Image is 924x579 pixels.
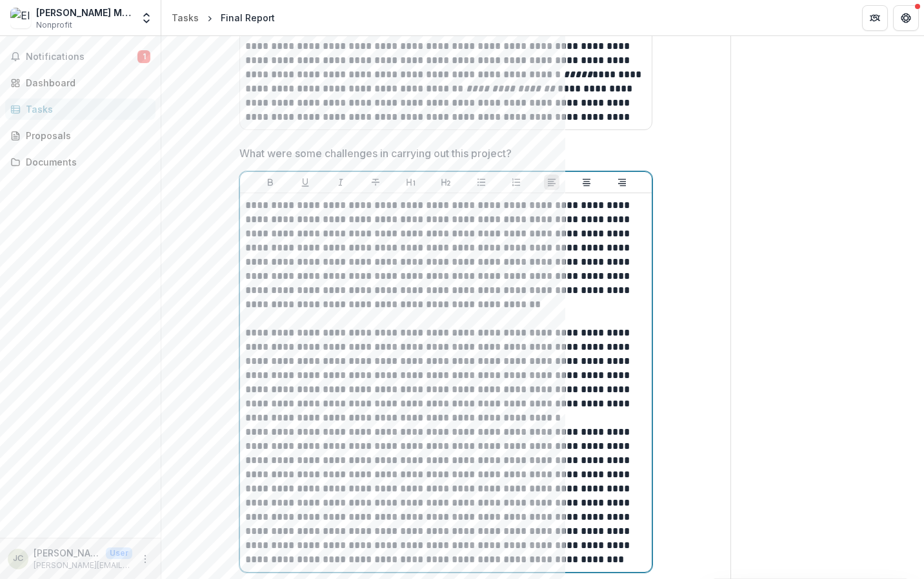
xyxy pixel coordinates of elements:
[26,129,145,142] div: Proposals
[10,8,31,28] img: Elam Ministries
[403,175,419,190] button: Heading 1
[263,175,278,190] button: Bold
[368,175,383,190] button: Strike
[544,175,559,190] button: Align Left
[26,52,137,62] span: Notifications
[579,175,594,190] button: Align Center
[13,555,23,563] div: Joe Connor
[166,8,280,27] nav: breadcrumb
[5,151,156,173] a: Documents
[438,175,454,190] button: Heading 2
[508,175,524,190] button: Ordered List
[614,175,630,190] button: Align Right
[166,8,204,27] a: Tasks
[5,46,156,67] button: Notifications1
[34,546,101,560] p: [PERSON_NAME]
[474,175,489,190] button: Bullet List
[26,155,145,169] div: Documents
[36,19,72,31] span: Nonprofit
[5,72,156,93] a: Dashboard
[893,5,919,31] button: Get Help
[34,560,132,571] p: [PERSON_NAME][EMAIL_ADDRESS][PERSON_NAME][DOMAIN_NAME]
[26,76,145,90] div: Dashboard
[36,6,132,19] div: [PERSON_NAME] Ministries
[5,125,156,146] a: Proposals
[172,11,199,24] div: Tasks
[5,99,156,120] a: Tasks
[106,547,132,559] p: User
[333,175,348,190] button: Italicize
[239,146,512,161] p: What were some challenges in carrying out this project?
[137,551,153,567] button: More
[297,175,313,190] button: Underline
[862,5,888,31] button: Partners
[221,11,275,24] div: Final Report
[137,5,156,31] button: Open entity switcher
[137,50,150,63] span: 1
[26,102,145,116] div: Tasks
